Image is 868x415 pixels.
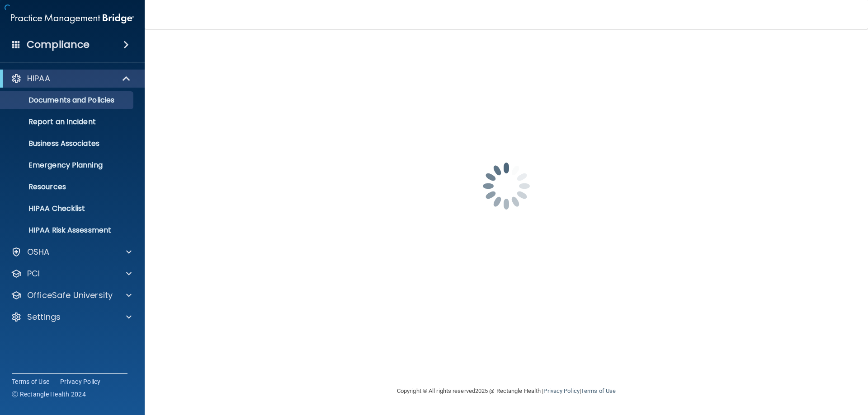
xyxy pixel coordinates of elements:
[12,377,49,386] a: Terms of Use
[581,387,616,394] a: Terms of Use
[27,268,40,279] p: PCI
[6,182,129,191] p: Resources
[12,390,86,399] span: Ⓒ Rectangle Health 2024
[461,141,552,231] img: spinner.e123f6fc.gif
[27,38,90,51] h4: Compliance
[6,96,129,105] p: Documents and Policies
[6,139,129,148] p: Business Associates
[27,247,50,257] p: OSHA
[543,387,579,394] a: Privacy Policy
[6,226,129,235] p: HIPAA Risk Assessment
[6,204,129,213] p: HIPAA Checklist
[11,290,132,301] a: OfficeSafe University
[6,161,129,170] p: Emergency Planning
[11,312,132,322] a: Settings
[11,9,134,28] img: PMB logo
[712,351,857,387] iframe: Drift Widget Chat Controller
[60,377,101,386] a: Privacy Policy
[6,117,129,126] p: Report an Incident
[27,290,113,301] p: OfficeSafe University
[11,247,132,257] a: OSHA
[341,377,671,406] div: Copyright © All rights reserved 2025 @ Rectangle Health | |
[27,312,61,322] p: Settings
[11,73,131,84] a: HIPAA
[27,73,50,84] p: HIPAA
[11,268,132,279] a: PCI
